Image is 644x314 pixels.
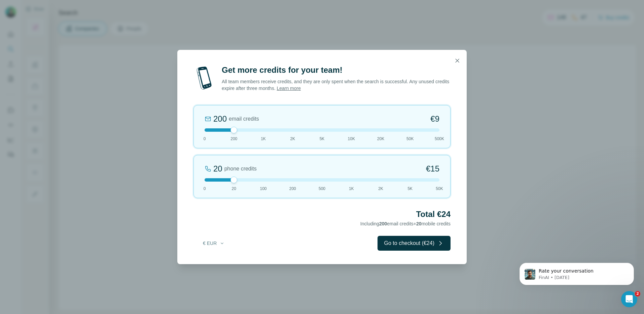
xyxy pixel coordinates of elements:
[349,186,354,192] span: 1K
[213,114,227,124] div: 200
[377,136,384,142] span: 20K
[407,186,413,192] span: 5K
[289,186,296,192] span: 200
[436,186,443,192] span: 50K
[290,136,295,142] span: 2K
[204,136,206,142] span: 0
[193,209,451,220] h2: Total €24
[416,221,422,226] span: 20
[229,115,259,123] span: email credits
[348,136,355,142] span: 10K
[193,65,215,92] img: mobile-phone
[426,163,439,174] span: €15
[509,249,644,296] iframe: Intercom notifications message
[277,86,301,91] a: Learn more
[360,221,451,226] span: Including email credits + mobile credits
[406,136,414,142] span: 50K
[378,186,383,192] span: 2K
[260,186,266,192] span: 100
[621,291,637,307] iframe: Intercom live chat
[319,186,325,192] span: 500
[320,136,325,142] span: 5K
[222,78,451,92] p: All team members receive credits, and they are only spent when the search is successful. Any unus...
[378,236,451,251] button: Go to checkout (€24)
[213,163,222,174] div: 20
[204,186,206,192] span: 0
[224,165,257,173] span: phone credits
[430,114,439,124] span: €9
[198,237,229,249] button: € EUR
[379,221,387,226] span: 200
[435,136,444,142] span: 500K
[230,136,237,142] span: 200
[261,136,266,142] span: 1K
[635,291,640,296] span: 2
[232,186,236,192] span: 20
